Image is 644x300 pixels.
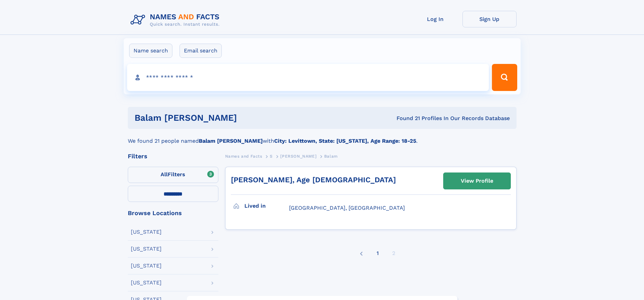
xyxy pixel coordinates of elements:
input: search input [127,64,489,91]
button: Search Button [492,64,517,91]
div: [US_STATE] [131,280,162,285]
a: Previous [357,245,365,262]
div: [US_STATE] [131,246,162,252]
a: [PERSON_NAME] [280,152,316,160]
span: Balam [324,154,338,159]
div: Found 21 Profiles In Our Records Database [317,115,510,122]
a: S [270,152,273,160]
a: 1 [377,245,379,262]
label: Email search [180,44,222,58]
div: 2 [392,245,395,262]
span: [PERSON_NAME] [280,154,316,159]
div: Filters [128,153,218,159]
div: Browse Locations [128,210,218,216]
span: S [270,154,273,159]
span: All [161,171,168,178]
span: [GEOGRAPHIC_DATA], [GEOGRAPHIC_DATA] [289,205,405,211]
img: Logo Names and Facts [128,11,225,29]
a: Names and Facts [225,152,262,160]
div: [US_STATE] [131,229,162,235]
a: Sign Up [462,11,517,27]
div: View Profile [461,173,493,189]
label: Filters [128,167,218,183]
div: We found 21 people named with . [128,129,517,145]
b: Balam [PERSON_NAME] [199,138,263,144]
a: [PERSON_NAME], Age [DEMOGRAPHIC_DATA] [231,176,396,184]
div: [US_STATE] [131,263,162,269]
label: Name search [129,44,172,58]
h1: Balam [PERSON_NAME] [135,114,317,122]
a: View Profile [444,173,510,189]
b: City: Levittown, State: [US_STATE], Age Range: 18-25 [274,138,416,144]
a: Log In [408,11,462,27]
h3: Lived in [244,200,289,212]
